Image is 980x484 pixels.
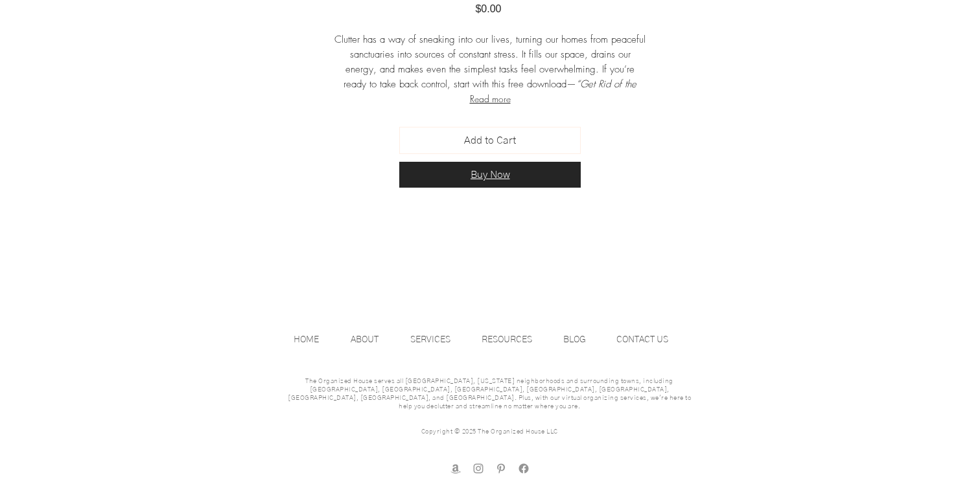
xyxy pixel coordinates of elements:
[344,330,404,349] a: ABOUT
[449,462,530,475] ul: Social Bar
[464,133,516,148] span: Add to Cart
[449,462,462,475] img: amazon store front
[610,330,675,349] p: CONTACT US
[334,32,646,107] p: Clutter has a way of sneaking into our lives, turning our homes from peaceful sanctuaries into so...
[557,330,592,349] p: BLOG
[334,92,646,106] button: Read more
[517,462,530,475] img: facebook
[471,168,510,181] span: Buy Now
[610,330,693,349] a: CONTACT US
[475,330,557,349] a: RESOURCES
[287,330,344,349] a: HOME
[287,330,693,349] nav: Site
[399,127,581,154] button: Add to Cart
[288,378,691,410] span: The Organized House serves all [GEOGRAPHIC_DATA], [US_STATE] neighborhoods and surrounding towns,...
[404,330,475,349] a: SERVICES
[404,330,457,349] p: SERVICES
[287,330,325,349] p: HOME
[472,462,485,475] img: Instagram
[399,162,581,188] button: Buy Now
[421,428,558,435] span: Copyright © 2025 The Organized House LLC
[495,462,507,475] img: Pinterest
[557,330,610,349] a: BLOG
[475,3,501,14] span: $0.00
[475,330,539,349] p: RESOURCES
[344,330,385,349] p: ABOUT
